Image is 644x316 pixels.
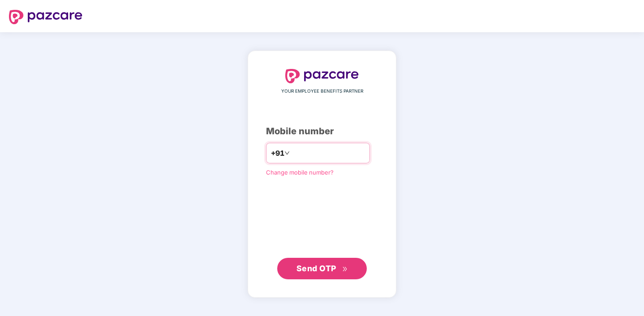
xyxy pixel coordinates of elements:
img: logo [285,69,359,83]
span: down [284,150,290,156]
button: Send OTPdouble-right [277,258,367,279]
img: logo [9,10,82,24]
span: Send OTP [296,264,336,273]
span: double-right [342,266,348,272]
div: Mobile number [266,124,378,138]
span: YOUR EMPLOYEE BENEFITS PARTNER [281,88,363,95]
a: Change mobile number? [266,169,334,176]
span: +91 [271,148,284,159]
